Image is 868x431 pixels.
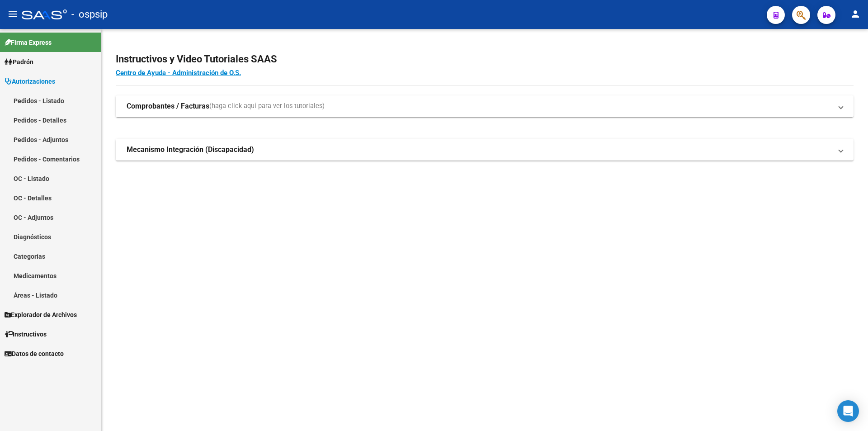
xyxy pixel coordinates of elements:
mat-icon: menu [7,9,18,19]
mat-expansion-panel-header: Mecanismo Integración (Discapacidad) [116,139,854,161]
mat-expansion-panel-header: Comprobantes / Facturas(haga click aquí para ver los tutoriales) [116,95,854,117]
a: Centro de Ayuda - Administración de O.S. [116,69,241,77]
span: (haga click aquí para ver los tutoriales) [209,101,325,111]
mat-icon: person [850,9,861,19]
span: Explorador de Archivos [5,310,77,320]
span: Firma Express [5,38,52,47]
strong: Mecanismo Integración (Discapacidad) [127,145,254,155]
strong: Comprobantes / Facturas [127,101,209,111]
span: Padrón [5,57,33,67]
span: Datos de contacto [5,349,64,359]
span: Autorizaciones [5,76,55,86]
h2: Instructivos y Video Tutoriales SAAS [116,51,854,68]
div: Open Intercom Messenger [837,400,859,422]
span: Instructivos [5,329,47,339]
span: - ospsip [71,5,108,24]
